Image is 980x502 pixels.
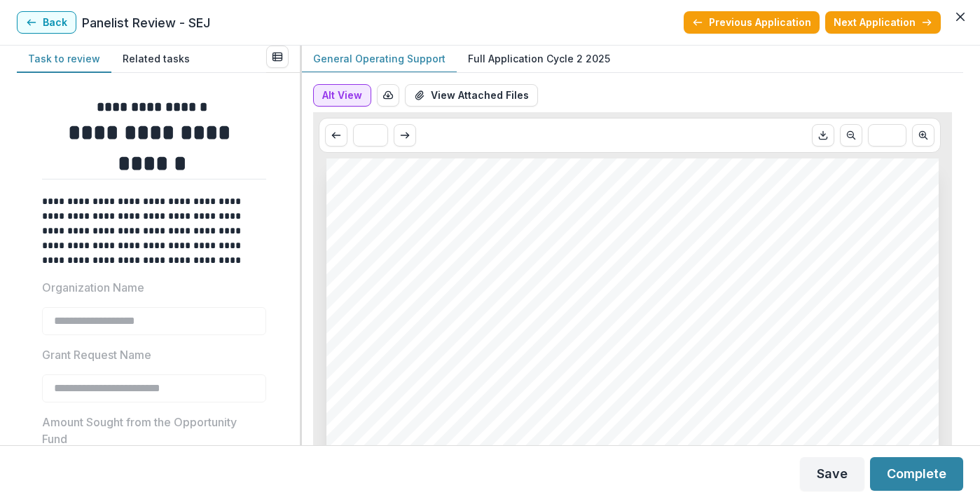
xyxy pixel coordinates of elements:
p: Grant Request Name [42,346,151,363]
button: Scroll to next page [394,124,416,147]
span: Nonprofit DBA: [364,402,469,417]
button: View all reviews [266,46,289,68]
button: Next Application [825,11,941,34]
span: City of Bridges CLT [364,315,555,335]
p: Full Application Cycle 2 2025 [468,51,610,66]
button: Scroll to next page [912,124,934,147]
button: Previous Application [684,11,820,34]
span: General Operating Support [364,367,575,384]
p: Panelist Review - SEJ [82,13,210,32]
span: [DATE] [448,421,486,433]
span: Grant Start: [364,419,443,433]
p: Organization Name [42,279,144,296]
button: Scroll to previous page [840,124,862,147]
button: Task to review [17,46,111,73]
p: General Operating Support [313,51,446,66]
span: Grant End: [364,435,438,450]
span: [DATE] [442,437,481,449]
p: Amount Sought from the Opportunity Fund [42,414,258,447]
button: Complete [870,457,963,491]
button: Scroll to previous page [325,124,347,147]
button: View Attached Files [405,84,538,107]
button: Related tasks [111,46,201,73]
button: Back [17,11,76,34]
button: Save [800,457,864,491]
button: Close [949,6,972,28]
button: Download PDF [812,124,834,147]
button: Alt View [313,84,371,107]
